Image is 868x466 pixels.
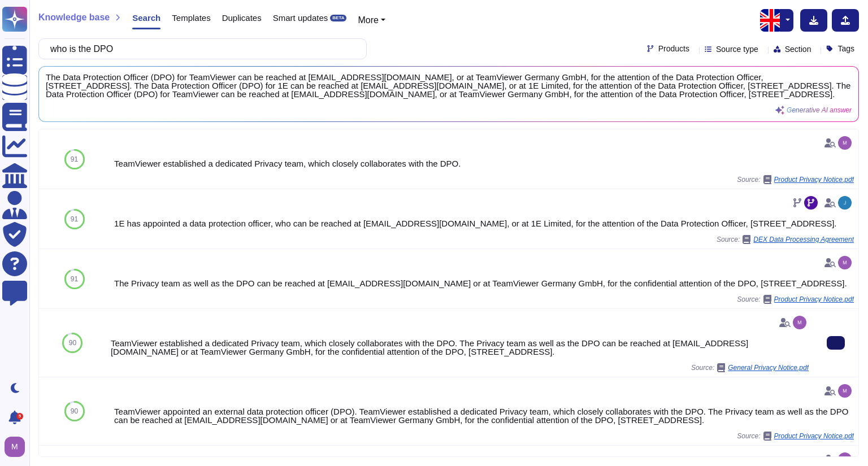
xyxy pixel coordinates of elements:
[787,107,852,114] span: Generative AI answer
[71,156,78,163] span: 91
[172,14,210,22] span: Templates
[69,339,76,346] span: 90
[273,14,328,22] span: Smart updates
[838,196,852,210] img: user
[737,295,854,304] span: Source:
[838,136,852,150] img: user
[737,175,854,184] span: Source:
[71,216,78,223] span: 91
[774,176,854,183] span: Product Privacy Notice.pdf
[71,276,78,282] span: 91
[716,45,758,53] span: Source type
[114,219,854,228] div: 1E has appointed a data protection officer, who can be reached at [EMAIL_ADDRESS][DOMAIN_NAME], o...
[728,364,809,371] span: General Privacy Notice.pdf
[793,316,806,329] img: user
[132,14,160,22] span: Search
[760,9,783,32] img: en
[38,13,110,22] span: Knowledge base
[330,15,346,21] div: BETA
[691,363,809,372] span: Source:
[2,434,33,459] button: user
[837,45,854,53] span: Tags
[658,45,689,53] span: Products
[5,437,25,457] img: user
[222,14,262,22] span: Duplicates
[111,339,809,356] div: TeamViewer established a dedicated Privacy team, which closely collaborates with the DPO. The Pri...
[114,159,854,168] div: TeamViewer established a dedicated Privacy team, which closely collaborates with the DPO.
[358,14,385,27] button: More
[114,407,854,424] div: TeamViewer appointed an external data protection officer (DPO). TeamViewer established a dedicate...
[16,413,23,420] div: 5
[774,296,854,303] span: Product Privacy Notice.pdf
[838,256,852,269] img: user
[838,452,852,466] img: user
[737,432,854,441] span: Source:
[785,45,811,53] span: Section
[838,384,852,398] img: user
[774,433,854,439] span: Product Privacy Notice.pdf
[358,15,378,25] span: More
[45,39,355,59] input: Search a question or template...
[71,408,78,415] span: 90
[753,236,854,243] span: DEX Data Processing Agreement
[717,235,854,244] span: Source:
[114,279,854,288] div: The Privacy team as well as the DPO can be reached at [EMAIL_ADDRESS][DOMAIN_NAME] or at TeamView...
[46,73,852,99] span: The Data Protection Officer (DPO) for TeamViewer can be reached at [EMAIL_ADDRESS][DOMAIN_NAME], ...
